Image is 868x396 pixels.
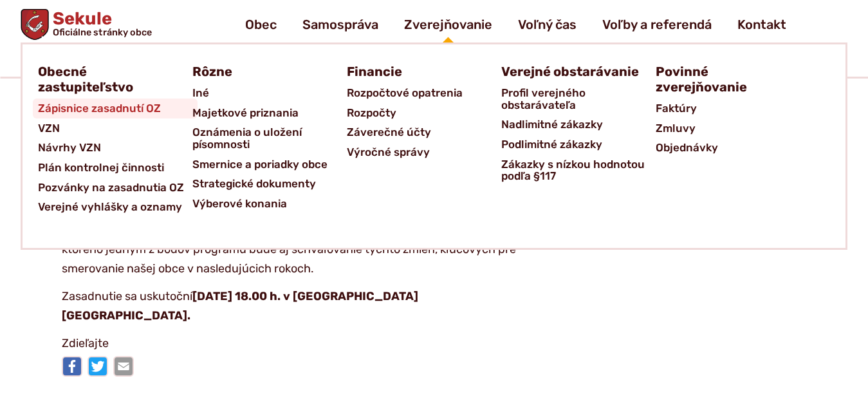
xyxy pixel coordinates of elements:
a: Podlimitné zákazky [501,135,656,155]
p: Zasadnutie sa uskutoční [62,287,519,325]
span: Objednávky [656,138,718,158]
a: Iné [192,83,347,103]
a: Oznámenia o uložení písomnosti [192,122,347,154]
span: Faktúry [656,99,697,118]
a: Objednávky [656,138,810,158]
a: Faktúry [656,99,810,118]
strong: [DATE] 18.00 h. v [GEOGRAPHIC_DATA] [GEOGRAPHIC_DATA]. [62,289,418,323]
a: Verejné vyhlášky a oznamy [38,197,192,217]
a: Majetkové priznania [192,103,347,123]
img: Zdieľať e-mailom [113,356,134,377]
span: Zápisnice zasadnutí OZ [38,99,161,118]
span: Majetkové priznania [192,103,299,123]
a: Záverečné účty [347,122,501,142]
span: Oficiálne stránky obce [53,28,152,37]
img: Zdieľať na Twitteri [88,356,108,377]
a: Strategické dokumenty [192,174,347,194]
a: Zákazky s nízkou hodnotou podľa §117 [501,155,656,186]
a: Kontakt [737,6,786,42]
a: Výberové konania [192,194,347,214]
span: Nadlimitné zákazky [501,115,603,135]
a: Povinné zverejňovanie [656,60,795,99]
a: Logo Sekule, prejsť na domovskú stránku. [21,9,151,40]
a: Rôzne [192,60,331,83]
a: Rozpočtové opatrenia [347,83,501,103]
span: Iné [192,83,209,103]
a: Smernice a poriadky obce [192,155,347,174]
span: Verejné vyhlášky a oznamy [38,197,182,217]
a: Nadlimitné zákazky [501,115,656,135]
a: Plán kontrolnej činnosti [38,158,192,178]
a: Návrhy VZN [38,138,192,158]
span: Výberové konania [192,194,287,214]
a: Verejné obstarávanie [501,60,640,83]
span: Podlimitné zákazky [501,135,602,155]
span: Rozpočtové opatrenia [347,83,463,103]
a: Samospráva [302,6,378,42]
span: Rozpočty [347,103,396,123]
a: VZN [38,118,192,138]
span: Sekule [48,10,151,37]
a: Voľby a referendá [602,6,712,42]
a: Rozpočty [347,103,501,123]
a: Zmluvy [656,118,810,138]
a: Zápisnice zasadnutí OZ [38,99,192,118]
span: Záverečné účty [347,122,431,142]
a: Voľný čas [518,6,577,42]
span: Zmluvy [656,118,696,138]
span: Verejné obstarávanie [501,60,639,83]
span: Strategické dokumenty [192,174,316,194]
a: Zverejňovanie [404,6,492,42]
a: Výročné správy [347,142,501,162]
span: Výročné správy [347,142,430,162]
a: Financie [347,60,486,83]
span: Rôzne [192,60,232,83]
a: Obec [245,6,277,42]
img: Prejsť na domovskú stránku [21,9,48,40]
a: Pozvánky na zasadnutia OZ [38,178,192,198]
span: Financie [347,60,402,83]
img: Zdieľať na Facebooku [62,356,82,377]
a: Profil verejného obstarávateľa [501,83,656,115]
span: Návrhy VZN [38,138,101,158]
span: Smernice a poriadky obce [192,155,328,174]
span: Plán kontrolnej činnosti [38,158,164,178]
p: Zdieľajte [62,334,519,354]
a: Obecné zastupiteľstvo [38,60,177,99]
span: Pozvánky na zasadnutia OZ [38,178,184,198]
span: VZN [38,118,60,138]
